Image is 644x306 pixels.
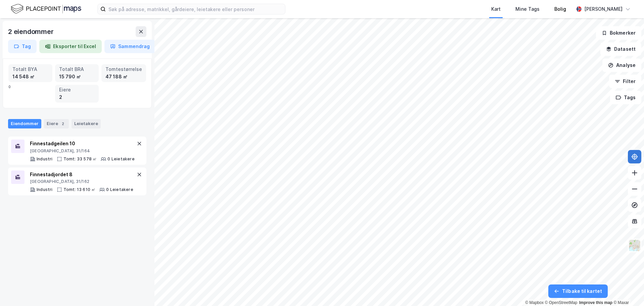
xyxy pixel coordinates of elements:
div: 2 [59,93,95,101]
button: Tag [8,40,37,53]
img: Z [628,239,641,252]
a: Improve this map [579,300,612,305]
div: [PERSON_NAME] [584,5,623,13]
div: Finnestadgeilen 10 [30,140,135,148]
button: Sammendrag [104,40,155,53]
button: Bokmerker [596,26,641,40]
div: 47 188 ㎡ [105,73,142,80]
div: Industri [37,187,53,192]
div: Totalt BYA [12,66,48,73]
div: Eiendommer [8,119,41,128]
img: logo.f888ab2527a4732fd821a326f86c7f29.svg [11,3,81,15]
a: OpenStreetMap [545,300,578,305]
div: 0 Leietakere [106,187,133,192]
button: Filter [609,75,641,88]
div: 2 eiendommer [8,26,55,37]
div: Leietakere [72,119,101,128]
div: Tomt: 13 610 ㎡ [63,187,96,192]
div: 2 [59,120,66,127]
div: Eiere [44,119,69,128]
div: 0 [8,64,146,103]
div: Tomtestørrelse [105,66,142,73]
div: Bolig [554,5,566,13]
div: Totalt BRA [59,66,95,73]
div: 15 790 ㎡ [59,73,95,80]
div: 0 Leietakere [107,156,134,162]
div: Kart [491,5,501,13]
div: 14 548 ㎡ [12,73,48,80]
button: Tilbake til kartet [548,284,608,298]
div: [GEOGRAPHIC_DATA], 31/162 [30,179,133,184]
button: Analyse [602,59,641,72]
div: Kontrollprogram for chat [610,274,644,306]
button: Tags [610,91,641,104]
div: [GEOGRAPHIC_DATA], 31/164 [30,148,135,154]
div: Tomt: 33 578 ㎡ [63,156,97,162]
div: Mine Tags [515,5,540,13]
button: Datasett [600,42,641,56]
input: Søk på adresse, matrikkel, gårdeiere, leietakere eller personer [106,4,285,14]
button: Eksporter til Excel [39,40,102,53]
div: Industri [37,156,53,162]
div: Eiere [59,86,95,93]
a: Mapbox [525,300,544,305]
iframe: Chat Widget [610,274,644,306]
div: Finnestadjordet 8 [30,170,133,179]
